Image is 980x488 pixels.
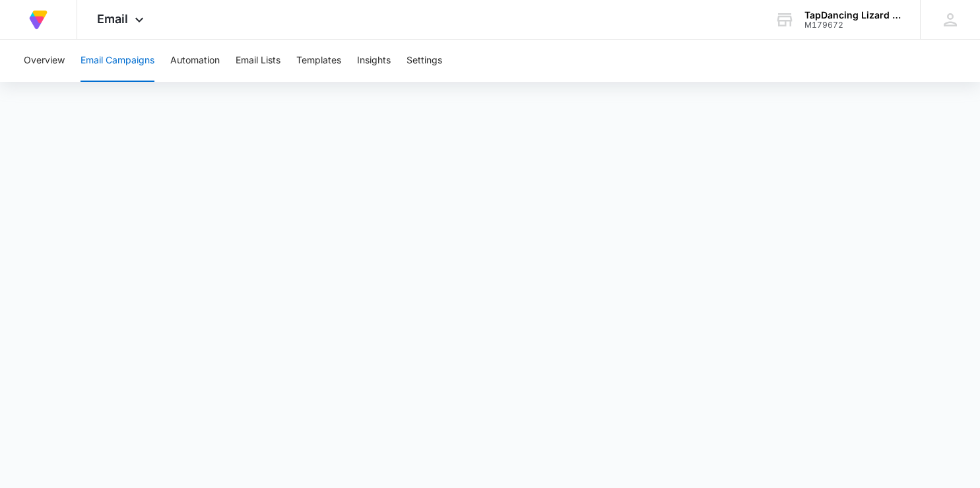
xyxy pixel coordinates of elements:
[97,12,128,26] span: Email
[296,40,341,82] button: Templates
[236,40,280,82] button: Email Lists
[24,40,65,82] button: Overview
[357,40,391,82] button: Insights
[81,40,154,82] button: Email Campaigns
[804,20,901,30] div: account id
[407,40,442,82] button: Settings
[804,10,901,20] div: account name
[26,8,50,32] img: Volusion
[170,40,220,82] button: Automation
